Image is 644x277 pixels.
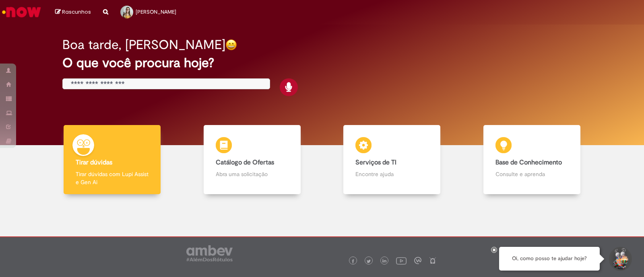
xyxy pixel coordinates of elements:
[429,257,436,264] img: logo_footer_naosei.png
[76,170,149,186] p: Tirar dúvidas com Lupi Assist e Gen Ai
[608,247,632,271] button: Iniciar Conversa de Suporte
[1,4,42,20] img: ServiceNow
[355,158,396,166] b: Serviços de TI
[414,257,421,264] img: logo_footer_workplace.png
[355,170,428,178] p: Encontre ajuda
[216,158,274,166] b: Catálogo de Ofertas
[42,125,182,195] a: Tirar dúvidas Tirar dúvidas com Lupi Assist e Gen Ai
[186,245,233,261] img: logo_footer_ambev_rotulo_gray.png
[55,8,91,16] a: Rascunhos
[225,39,237,51] img: happy-face.png
[322,125,462,195] a: Serviços de TI Encontre ajuda
[495,170,568,178] p: Consulte e aprenda
[62,8,91,16] span: Rascunhos
[216,170,289,178] p: Abra uma solicitação
[62,38,225,52] h2: Boa tarde, [PERSON_NAME]
[396,255,407,266] img: logo_footer_youtube.png
[462,125,602,195] a: Base de Conhecimento Consulte e aprenda
[351,259,355,263] img: logo_footer_facebook.png
[182,125,322,195] a: Catálogo de Ofertas Abra uma solicitação
[367,259,371,263] img: logo_footer_twitter.png
[62,56,582,70] h2: O que você procura hoje?
[499,247,600,271] div: Oi, como posso te ajudar hoje?
[495,158,562,166] b: Base de Conhecimento
[136,8,176,15] span: [PERSON_NAME]
[76,158,112,166] b: Tirar dúvidas
[382,259,386,264] img: logo_footer_linkedin.png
